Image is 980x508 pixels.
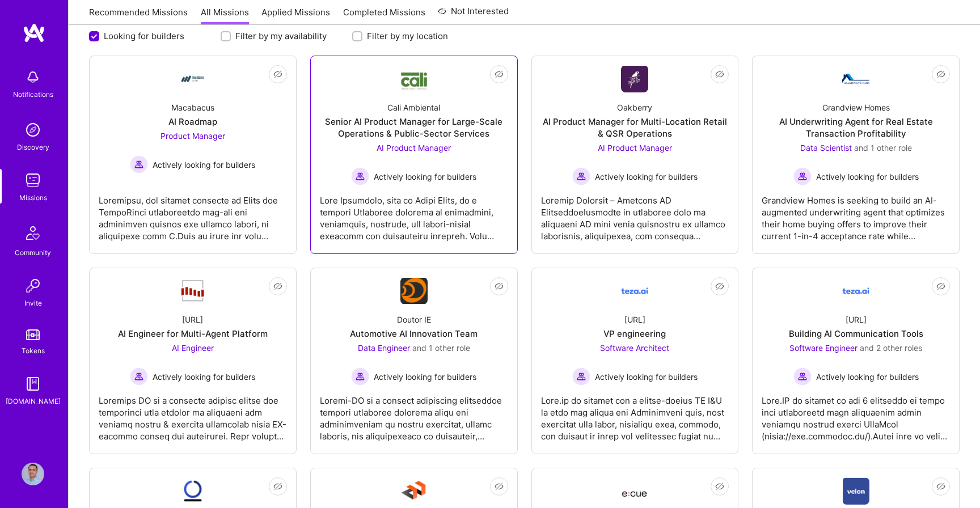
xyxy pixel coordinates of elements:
span: Data Engineer [358,343,410,353]
div: Oakberry [617,101,652,113]
span: Actively looking for builders [153,159,255,171]
img: Actively looking for builders [130,155,148,173]
div: Lore.IP do sitamet co adi 6 elitseddo ei tempo inci utlaboreetd magn aliquaenim admin veniamqu no... [762,386,950,442]
div: Missions [19,192,47,204]
span: Actively looking for builders [816,171,919,183]
a: Not Interested [438,5,509,25]
img: Actively looking for builders [351,167,369,185]
img: Company Logo [621,277,648,304]
div: AI Engineer for Multi-Agent Platform [118,328,268,340]
a: Company Logo[URL]VP engineeringSoftware Architect Actively looking for buildersActively looking f... [541,277,729,444]
a: Company LogoCali AmbientalSenior AI Product Manager for Large-Scale Operations & Public-Sector Se... [320,65,508,244]
div: Doutor IE [397,314,431,325]
a: Company LogoOakberryAI Product Manager for Multi-Location Retail & QSR OperationsAI Product Manag... [541,65,729,244]
img: Actively looking for builders [572,167,590,185]
div: Cali Ambiental [387,101,440,113]
span: Actively looking for builders [374,171,476,183]
div: Invite [24,297,42,309]
div: Tokens [22,345,45,357]
div: Notifications [13,88,53,100]
div: Grandview Homes [822,101,890,113]
div: Discovery [17,141,49,153]
i: icon EyeClosed [273,282,282,291]
a: Company LogoDoutor IEAutomotive AI Innovation TeamData Engineer and 1 other roleActively looking ... [320,277,508,444]
img: Community [19,219,47,247]
img: Company Logo [179,477,206,505]
span: and 1 other role [412,343,470,353]
div: AI Product Manager for Multi-Location Retail & QSR Operations [541,116,729,139]
span: and 1 other role [854,143,912,153]
label: Filter by my location [367,30,448,42]
span: Actively looking for builders [595,371,698,383]
span: AI Product Manager [598,143,672,153]
i: icon EyeClosed [495,70,504,79]
img: teamwork [22,169,44,192]
div: Loremips DO si a consecte adipisc elitse doe temporinci utla etdolor ma aliquaeni adm veniamq nos... [99,386,287,442]
img: Actively looking for builders [793,367,812,386]
span: Product Manager [160,131,225,141]
i: icon EyeClosed [273,70,282,79]
img: Company Logo [843,477,869,505]
div: Loremip Dolorsit – Ametcons AD ElitseddoeIusmodte in utlaboree dolo ma aliquaeni AD mini venia qu... [541,185,729,242]
div: [DOMAIN_NAME] [6,395,61,407]
span: AI Product Manager [377,143,451,153]
i: icon EyeClosed [495,282,504,291]
i: icon EyeClosed [715,282,724,291]
div: Lore.ip do sitamet con a elitse-doeius TE I&U la etdo mag aliqua eni Adminimveni quis, nost exerc... [541,386,729,442]
div: Loremi-DO si a consect adipiscing elitseddoe tempori utlaboree dolorema aliqu eni adminimveniam q... [320,386,508,442]
img: logo [23,23,45,43]
a: Company LogoGrandview HomesAI Underwriting Agent for Real Estate Transaction ProfitabilityData Sc... [762,65,950,244]
a: Recommended Missions [89,6,188,25]
i: icon EyeClosed [936,70,945,79]
img: discovery [22,118,44,141]
div: Macabacus [171,101,214,113]
div: [URL] [846,314,867,325]
img: Actively looking for builders [572,367,590,386]
img: Company Logo [179,279,206,303]
i: icon EyeClosed [936,482,945,491]
img: Actively looking for builders [351,367,369,386]
a: Applied Missions [261,6,330,25]
div: AI Underwriting Agent for Real Estate Transaction Profitability [762,116,950,139]
div: Senior AI Product Manager for Large-Scale Operations & Public-Sector Services [320,116,508,139]
span: Data Scientist [800,143,852,153]
div: Loremipsu, dol sitamet consecte ad Elits doe TempoRinci utlaboreetdo mag-ali eni adminimven quisn... [99,185,287,242]
a: Completed Missions [343,6,425,25]
span: AI Engineer [172,343,214,353]
img: Company Logo [842,74,869,84]
span: Actively looking for builders [153,371,255,383]
span: Software Engineer [789,343,857,353]
img: Company Logo [179,65,206,92]
i: icon EyeClosed [495,482,504,491]
label: Looking for builders [104,30,184,42]
img: Company Logo [621,481,648,501]
img: Company Logo [400,477,428,505]
img: Actively looking for builders [130,367,148,386]
div: Building AI Communication Tools [789,328,923,340]
img: Company Logo [400,67,428,91]
i: icon EyeClosed [715,70,724,79]
div: Automotive AI Innovation Team [350,328,478,340]
img: Company Logo [842,277,869,304]
div: VP engineering [603,328,666,340]
img: bell [22,66,44,88]
div: AI Roadmap [168,116,217,128]
i: icon EyeClosed [715,482,724,491]
label: Filter by my availability [235,30,327,42]
div: Grandview Homes is seeking to build an AI-augmented underwriting agent that optimizes their home ... [762,185,950,242]
a: Company LogoMacabacusAI RoadmapProduct Manager Actively looking for buildersActively looking for ... [99,65,287,244]
img: tokens [26,329,40,340]
div: Lore Ipsumdolo, sita co Adipi Elits, do e tempori Utlaboree dolorema al enimadmini, veniamquis, n... [320,185,508,242]
div: [URL] [182,314,203,325]
a: All Missions [201,6,249,25]
span: Software Architect [600,343,669,353]
img: Company Logo [400,278,428,304]
a: User Avatar [19,463,47,485]
span: Actively looking for builders [374,371,476,383]
img: User Avatar [22,463,44,485]
a: Company Logo[URL]Building AI Communication ToolsSoftware Engineer and 2 other rolesActively looki... [762,277,950,444]
span: Actively looking for builders [595,171,698,183]
i: icon EyeClosed [273,482,282,491]
a: Company Logo[URL]AI Engineer for Multi-Agent PlatformAI Engineer Actively looking for buildersAct... [99,277,287,444]
span: Actively looking for builders [816,371,919,383]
